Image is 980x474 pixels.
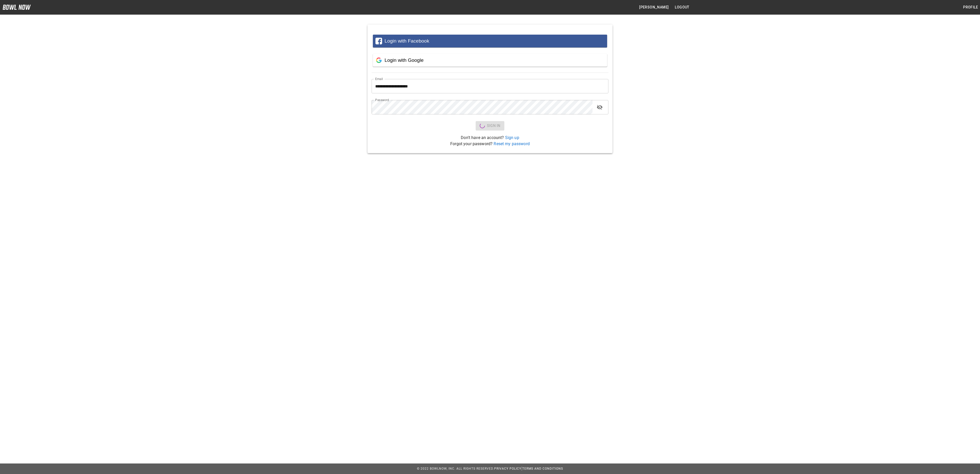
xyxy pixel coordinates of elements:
span: © 2022 BowlNow, Inc. All Rights Reserved. [417,467,494,470]
p: Forgot your password? [372,141,608,147]
a: Terms and Conditions [522,467,563,470]
img: logo [3,5,31,10]
button: Login with Google [373,54,607,67]
p: Don't have an account? [372,135,608,141]
span: Login with Google [385,57,424,63]
a: Sign up [505,135,519,140]
a: Reset my password [494,141,530,146]
button: Profile [961,3,980,12]
button: Login with Facebook [373,35,607,47]
button: toggle password visibility [595,102,605,112]
span: Login with Facebook [385,38,429,44]
a: Privacy Policy [494,467,521,470]
button: [PERSON_NAME] [637,3,671,12]
button: Logout [673,3,691,12]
